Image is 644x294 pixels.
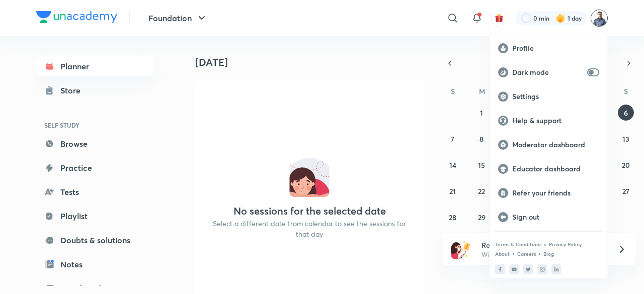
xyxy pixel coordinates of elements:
[490,133,607,157] a: Moderator dashboard
[512,140,599,149] p: Moderator dashboard
[512,188,599,198] p: Refer your friends
[512,249,515,258] div: •
[490,36,607,60] a: Profile
[517,251,536,257] a: Careers
[495,251,510,257] a: About
[490,109,607,133] a: Help & support
[490,84,607,109] a: Settings
[512,68,583,77] p: Dark mode
[495,241,541,247] a: Terms & Conditions
[543,240,547,249] div: •
[543,251,554,257] a: Blog
[512,92,599,101] p: Settings
[538,249,541,258] div: •
[490,181,607,205] a: Refer your friends
[549,241,582,247] a: Privacy Policy
[512,116,599,125] p: Help & support
[512,164,599,173] p: Educator dashboard
[512,44,599,53] p: Profile
[490,157,607,181] a: Educator dashboard
[512,213,599,222] p: Sign out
